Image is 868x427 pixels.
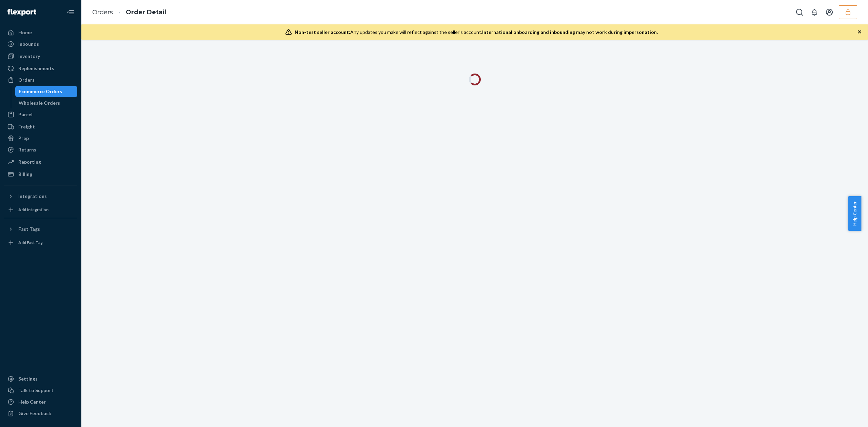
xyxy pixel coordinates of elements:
[18,135,29,142] div: Prep
[87,2,172,22] ol: breadcrumbs
[482,29,658,35] span: International onboarding and inbounding may not work during impersonation.
[18,375,38,382] div: Settings
[793,5,806,19] button: Open Search Box
[18,399,46,405] div: Help Center
[18,159,41,165] div: Reporting
[4,109,77,120] a: Parcel
[823,5,836,19] button: Open account menu
[64,5,77,19] button: Close Navigation
[18,387,54,394] div: Talk to Support
[4,191,77,202] button: Integrations
[4,144,77,155] a: Returns
[18,53,40,60] div: Inventory
[4,385,77,396] button: Talk to Support
[4,204,77,215] a: Add Integration
[19,88,62,95] div: Ecommerce Orders
[126,8,166,16] a: Order Detail
[18,111,33,118] div: Parcel
[4,396,77,407] a: Help Center
[4,157,77,167] a: Reporting
[4,224,77,235] button: Fast Tags
[7,9,36,16] img: Flexport logo
[18,171,32,178] div: Billing
[4,121,77,132] a: Freight
[4,75,77,85] a: Orders
[18,123,35,130] div: Freight
[4,63,77,74] a: Replenishments
[18,65,54,72] div: Replenishments
[18,146,36,153] div: Returns
[19,100,60,106] div: Wholesale Orders
[808,5,821,19] button: Open notifications
[18,41,39,47] div: Inbounds
[18,226,40,232] div: Fast Tags
[4,51,77,62] a: Inventory
[4,169,77,180] a: Billing
[4,133,77,144] a: Prep
[4,237,77,248] a: Add Fast Tag
[295,29,658,36] div: Any updates you make will reflect against the seller's account.
[4,27,77,38] a: Home
[18,77,35,83] div: Orders
[18,29,32,36] div: Home
[15,98,78,108] a: Wholesale Orders
[18,410,51,417] div: Give Feedback
[18,207,48,212] div: Add Integration
[848,196,861,231] button: Help Center
[18,193,47,200] div: Integrations
[295,29,350,35] span: Non-test seller account:
[15,86,78,97] a: Ecommerce Orders
[4,39,77,49] a: Inbounds
[4,373,77,384] a: Settings
[18,240,43,245] div: Add Fast Tag
[4,408,77,419] button: Give Feedback
[92,8,113,16] a: Orders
